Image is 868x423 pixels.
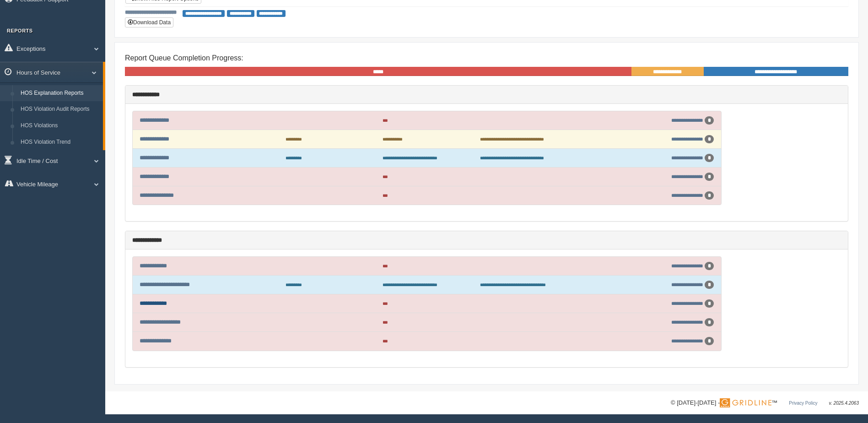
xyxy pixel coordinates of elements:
a: HOS Violations [16,118,103,134]
span: v. 2025.4.2063 [829,401,859,406]
a: HOS Explanation Reports [16,85,103,102]
a: HOS Violation Audit Reports [16,101,103,118]
div: © [DATE]-[DATE] - ™ [671,398,859,408]
h4: Report Queue Completion Progress: [125,54,848,62]
button: Download Data [125,17,173,27]
a: HOS Violation Trend [16,134,103,151]
a: Privacy Policy [789,401,817,406]
img: Gridline [720,398,771,407]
